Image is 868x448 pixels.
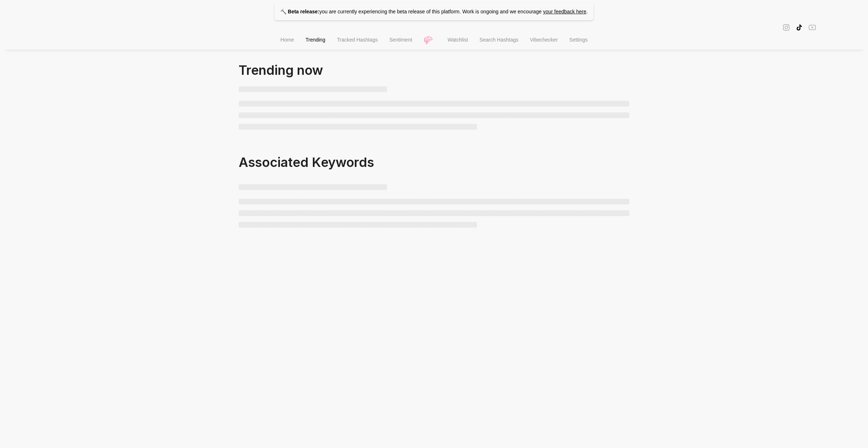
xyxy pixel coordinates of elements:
span: instagram [783,23,790,31]
span: Vibechecker [530,37,558,43]
span: Settings [569,37,588,43]
a: your feedback here [543,9,586,14]
span: Associated Keywords [239,154,374,170]
span: Watchlist [448,37,468,43]
strong: 🔨 Beta release: [280,9,319,14]
span: Home [280,37,294,43]
span: Trending now [239,62,323,78]
span: Trending [306,37,325,43]
p: you are currently experiencing the beta release of this platform. Work is ongoing and we encourage . [275,3,593,20]
span: Tracked Hashtags [337,37,378,43]
span: Search Hashtags [480,37,518,43]
span: youtube [809,23,816,31]
span: Sentiment [390,37,412,43]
